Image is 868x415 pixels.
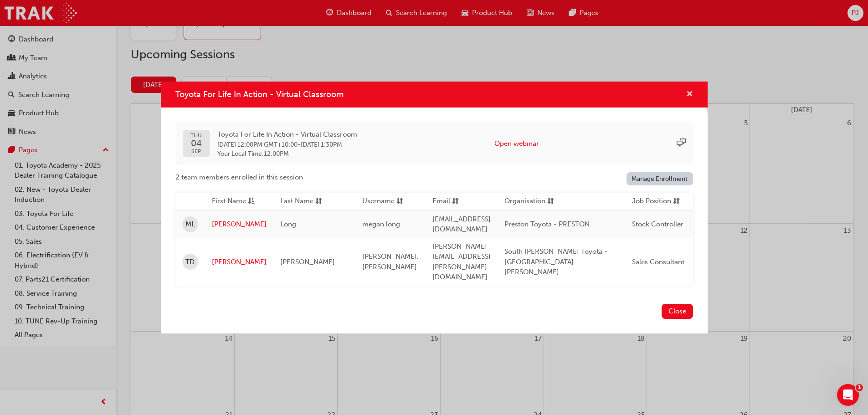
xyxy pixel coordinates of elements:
[185,257,195,267] span: TD
[432,242,491,282] span: [PERSON_NAME][EMAIL_ADDRESS][PERSON_NAME][DOMAIN_NAME]
[432,196,450,207] span: Email
[212,257,267,267] a: [PERSON_NAME]
[280,196,330,207] button: Last Namesorting-icon
[280,196,313,207] span: Last Name
[673,196,680,207] span: sorting-icon
[362,196,395,207] span: Username
[632,196,682,207] button: Job Positionsorting-icon
[362,220,400,228] span: megan.long
[632,220,683,228] span: Stock Controller
[301,141,342,149] span: 04 Sep 2025 1:30PM
[452,196,459,207] span: sorting-icon
[686,91,693,99] span: cross-icon
[504,196,545,207] span: Organisation
[504,196,555,207] button: Organisationsorting-icon
[280,258,335,266] span: [PERSON_NAME]
[175,89,344,99] span: Toyota For Life In Action - Virtual Classroom
[248,196,255,207] span: asc-icon
[212,196,246,207] span: First Name
[547,196,554,207] span: sorting-icon
[686,89,693,100] button: cross-icon
[190,149,202,154] span: SEP
[217,129,357,140] span: Toyota For Life In Action - Virtual Classroom
[175,172,303,183] span: 2 team members enrolled in this session
[161,82,708,333] div: Toyota For Life In Action - Virtual Classroom
[494,138,539,149] button: Open webinar
[362,196,412,207] button: Usernamesorting-icon
[856,384,863,391] span: 1
[212,196,262,207] button: First Nameasc-icon
[627,172,693,185] a: Manage Enrollment
[837,384,859,406] iframe: Intercom live chat
[217,141,298,149] span: 04 Sep 2025 12:00PM GMT+10:00
[190,133,202,138] span: THU
[504,247,607,276] span: South [PERSON_NAME] Toyota - [GEOGRAPHIC_DATA][PERSON_NAME]
[280,220,296,228] span: Long
[677,138,686,149] span: sessionType_ONLINE_URL-icon
[315,196,322,207] span: sorting-icon
[632,258,684,266] span: Sales Consultant
[632,196,671,207] span: Job Position
[362,252,419,271] span: [PERSON_NAME].[PERSON_NAME]
[662,304,693,319] button: Close
[504,220,590,228] span: Preston Toyota - PRESTON
[212,219,267,230] a: [PERSON_NAME]
[432,196,483,207] button: Emailsorting-icon
[217,150,357,158] span: Your Local Time : 12:00PM
[185,219,195,230] span: ML
[190,138,202,148] span: 04
[432,215,491,234] span: [EMAIL_ADDRESS][DOMAIN_NAME]
[396,196,403,207] span: sorting-icon
[217,129,357,158] div: -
